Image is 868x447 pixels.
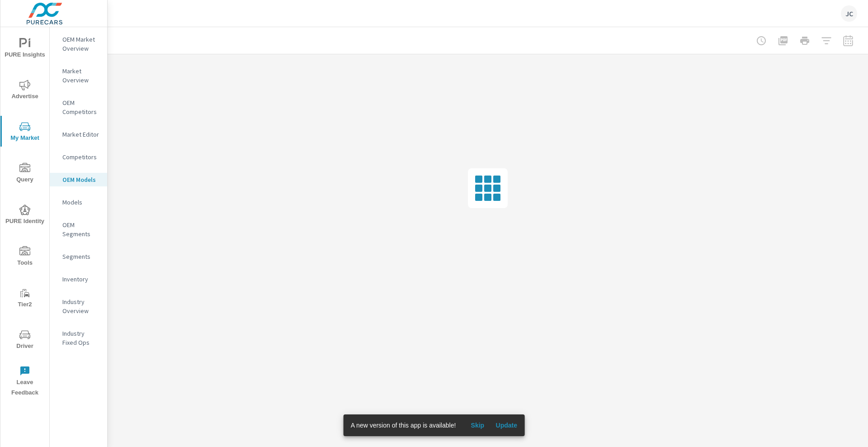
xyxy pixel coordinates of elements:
[50,128,107,141] div: Market Editor
[50,33,107,55] div: OEM Market Overview
[62,297,100,315] p: Industry Overview
[62,98,100,116] p: OEM Competitors
[3,288,47,310] span: Tier2
[50,150,107,164] div: Competitors
[62,220,100,238] p: OEM Segments
[495,421,517,429] span: Update
[62,67,100,85] p: Market Overview
[463,418,492,433] button: Skip
[50,96,107,119] div: OEM Competitors
[50,250,107,263] div: Segments
[62,130,100,139] p: Market Editor
[351,422,456,429] span: A new version of this app is available!
[3,38,47,60] span: PURE Insights
[50,195,107,209] div: Models
[50,173,107,186] div: OEM Models
[3,80,47,102] span: Advertise
[0,27,49,402] div: nav menu
[50,218,107,241] div: OEM Segments
[3,121,47,143] span: My Market
[50,272,107,286] div: Inventory
[62,329,100,347] p: Industry Fixed Ops
[467,421,488,429] span: Skip
[62,35,100,53] p: OEM Market Overview
[492,418,521,433] button: Update
[841,5,857,22] div: JC
[62,275,100,284] p: Inventory
[50,295,107,318] div: Industry Overview
[62,252,100,261] p: Segments
[3,204,47,227] span: PURE Identity
[3,246,47,268] span: Tools
[62,175,100,184] p: OEM Models
[3,163,47,185] span: Query
[3,366,47,398] span: Leave Feedback
[3,329,47,352] span: Driver
[50,64,107,87] div: Market Overview
[50,327,107,349] div: Industry Fixed Ops
[62,198,100,207] p: Models
[62,152,100,162] p: Competitors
